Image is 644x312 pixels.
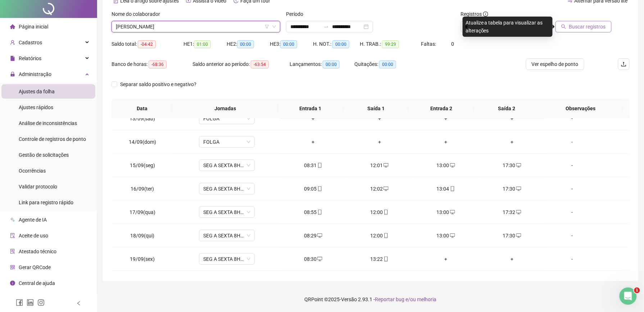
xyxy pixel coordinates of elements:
span: 00:00 [280,40,297,48]
span: 13/09(sáb) [130,116,155,121]
th: Saída 1 [343,99,409,119]
span: desktop [383,163,389,168]
span: FOLGA [203,137,250,147]
div: HE 3: [270,40,313,48]
th: Saída 2 [474,99,540,119]
div: + [485,255,539,263]
div: + [418,138,473,146]
span: -63:54 [251,61,269,68]
div: H. TRAB.: [360,40,421,48]
span: Ajustes rápidos [19,104,53,110]
span: solution [10,249,15,254]
span: Versão [341,297,357,302]
iframe: Intercom live chat [620,288,637,305]
span: Link para registro rápido [19,200,73,205]
span: 00:00 [379,61,396,68]
span: facebook [16,299,23,306]
span: FOLGA [203,113,250,124]
span: lock [10,72,15,77]
span: Separar saldo positivo e negativo? [117,80,199,88]
span: desktop [516,233,521,238]
span: 19/09(sex) [130,256,155,262]
span: desktop [516,210,521,215]
span: 00:00 [323,61,340,68]
span: Controle de registros de ponto [19,136,86,142]
div: + [352,115,407,122]
span: info-circle [483,12,488,17]
span: home [10,24,15,29]
div: 13:00 [418,232,473,240]
span: desktop [516,163,521,168]
span: Observações [545,104,617,112]
span: SEG A SEXTA 8H - 8:30-12:00-13:00-17:30 [203,254,250,264]
span: 00:00 [237,40,254,48]
div: 13:04 [418,185,473,193]
span: -04:42 [138,40,156,48]
div: 13:22 [352,255,407,263]
div: - [551,185,594,193]
div: + [352,138,407,146]
div: 08:55 [286,208,341,216]
span: Registros [461,10,488,18]
span: Relatórios [19,55,41,61]
span: Página inicial [19,24,48,30]
span: info-circle [10,281,15,286]
button: Buscar registros [555,21,612,32]
span: 15/09(seg) [130,162,155,168]
span: 17/09(qua) [130,209,155,215]
span: swap-right [323,24,329,30]
span: mobile [383,233,389,238]
span: desktop [317,257,322,262]
footer: QRPoint © 2025 - 2.93.1 - [97,287,644,312]
label: Período [286,10,308,18]
span: 16/09(ter) [131,186,154,192]
div: Lançamentos: [290,60,354,68]
div: Saldo total: [112,40,183,48]
div: 12:00 [352,232,407,240]
span: Reportar bug e/ou melhoria [375,297,437,302]
span: audit [10,233,15,238]
span: 1 [634,288,640,293]
div: - [551,161,594,169]
span: desktop [317,233,322,238]
span: Validar protocolo [19,184,57,190]
span: left [76,301,81,306]
span: down [272,24,276,29]
div: 13:00 [418,208,473,216]
span: search [561,24,566,29]
th: Entrada 1 [278,99,343,119]
span: Faltas: [421,41,437,47]
div: 13:00 [418,161,473,169]
span: 01:00 [194,40,211,48]
div: + [418,115,473,122]
span: mobile [383,257,389,262]
span: Central de ajuda [19,280,55,286]
span: Gerar QRCode [19,264,51,270]
div: H. NOT.: [313,40,360,48]
div: 08:30 [286,255,341,263]
span: 00:00 [332,40,349,48]
span: desktop [449,233,455,238]
div: - [551,138,594,146]
div: + [286,115,341,122]
span: Cadastros [19,40,42,45]
span: -68:36 [149,61,167,68]
th: Data [112,99,172,119]
span: SEG A SEXTA 8H - 8:30-12:00-13:00-17:30 [203,207,250,218]
span: qrcode [10,265,15,270]
div: + [418,255,473,263]
span: 14/09(dom) [129,139,156,145]
div: - [551,232,594,240]
div: 08:31 [286,161,341,169]
span: mobile [383,210,389,215]
div: HE 2: [227,40,270,48]
th: Entrada 2 [409,99,474,119]
div: 12:00 [352,208,407,216]
span: 99:29 [382,40,399,48]
span: SEG A SEXTA 8H - 8:30-12:00-13:00-17:30 [203,183,250,194]
span: Atestado técnico [19,249,56,254]
span: 18/09(qui) [130,233,154,239]
span: Ver espelho de ponto [532,60,579,68]
span: upload [621,61,627,67]
div: - [551,208,594,216]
